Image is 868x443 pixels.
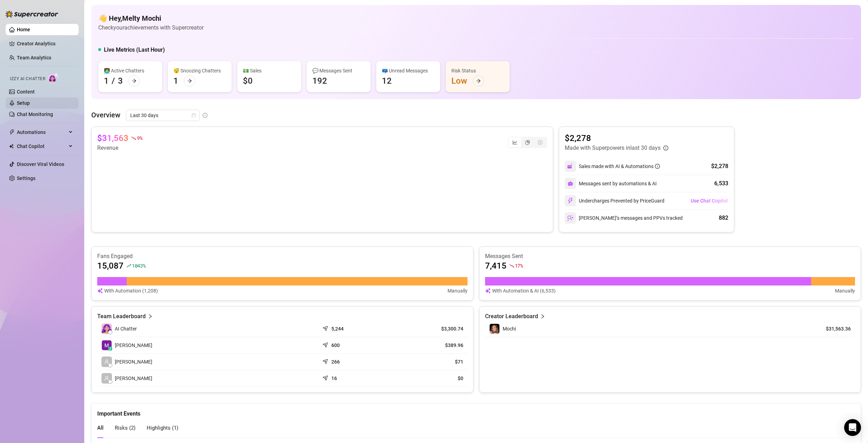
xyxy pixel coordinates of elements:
[115,374,152,382] span: [PERSON_NAME]
[451,67,504,75] div: Risk Status
[476,78,481,83] span: arrow-right
[187,78,192,83] span: arrow-right
[565,144,661,152] article: Made with Superpowers in last 30 days
[844,419,861,436] div: Open Intercom Messenger
[108,347,112,351] div: z
[17,38,73,49] a: Creator Analytics
[147,425,178,431] span: Highlights ( 1 )
[97,144,142,152] article: Revenue
[104,287,158,295] article: With Automation (1,208)
[382,67,435,75] div: 📪 Unread Messages
[97,252,468,260] article: Fans Engaged
[97,425,104,431] span: All
[398,325,463,332] article: $3,300.74
[540,312,545,321] span: right
[485,312,538,321] article: Creator Leaderboard
[714,179,728,188] div: 6,533
[17,111,53,117] a: Chat Monitoring
[515,262,523,269] span: 17 %
[17,127,67,138] span: Automations
[104,75,109,86] div: 1
[398,358,463,365] article: $71
[655,164,660,169] span: info-circle
[331,342,340,349] article: 600
[132,262,146,269] span: 1043 %
[568,181,573,186] img: svg%3e
[91,110,120,120] article: Overview
[97,404,855,418] div: Important Events
[711,162,728,171] div: $2,278
[312,75,327,86] div: 192
[97,312,146,321] article: Team Leaderboard
[115,341,152,349] span: [PERSON_NAME]
[97,260,124,271] article: 15,087
[323,357,330,364] span: send
[565,212,683,224] div: [PERSON_NAME]’s messages and PPVs tracked
[331,358,340,365] article: 266
[97,133,128,144] article: $31,563
[508,137,547,148] div: segmented control
[132,78,137,83] span: arrow-right
[137,135,142,141] span: 9 %
[98,13,204,23] h4: 👋 Hey, Melty Mochi
[102,340,112,350] img: Melty Mochi
[48,73,59,83] img: AI Chatter
[97,287,103,295] img: svg%3e
[115,358,152,366] span: [PERSON_NAME]
[490,324,499,334] img: Mochi
[104,46,165,54] h5: Live Metrics (Last Hour)
[567,198,574,204] img: svg%3e
[118,75,123,86] div: 3
[243,67,296,75] div: 💵 Sales
[691,198,728,204] span: Use Chat Copilot
[17,100,30,106] a: Setup
[17,141,67,152] span: Chat Copilot
[243,75,253,86] div: $0
[485,287,491,295] img: svg%3e
[312,67,365,75] div: 💬 Messages Sent
[323,324,330,331] span: send
[690,195,728,206] button: Use Chat Copilot
[104,359,109,364] span: user
[323,341,330,348] span: send
[565,178,657,189] div: Messages sent by automations & AI
[538,140,543,145] span: dollar-circle
[565,195,664,206] div: Undercharges Prevented by PriceGuard
[173,67,226,75] div: 😴 Snoozing Chatters
[492,287,556,295] article: With Automation & AI (6,533)
[126,263,131,268] span: rise
[104,67,157,75] div: 👩‍💻 Active Chatters
[9,129,15,135] span: thunderbolt
[485,252,855,260] article: Messages Sent
[148,312,153,321] span: right
[565,133,668,144] article: $2,278
[567,163,574,169] img: svg%3e
[719,214,728,222] div: 882
[17,175,35,181] a: Settings
[10,76,45,82] span: Izzy AI Chatter
[101,323,112,334] img: izzy-ai-chatter-avatar-DDCN_rTZ.svg
[173,75,178,86] div: 1
[398,375,463,382] article: $0
[509,263,514,268] span: fall
[448,287,468,295] article: Manually
[17,27,30,32] a: Home
[104,376,109,381] span: user
[98,23,204,32] article: Check your achievements with Supercreator
[398,342,463,349] article: $389.96
[382,75,392,86] div: 12
[17,161,64,167] a: Discover Viral Videos
[192,113,196,117] span: calendar
[131,136,136,141] span: fall
[567,215,574,221] img: svg%3e
[835,287,855,295] article: Manually
[115,425,135,431] span: Risks ( 2 )
[6,11,58,18] img: logo-BBDzfeDw.svg
[485,260,506,271] article: 7,415
[331,325,344,332] article: 5,244
[17,55,51,60] a: Team Analytics
[579,162,660,170] div: Sales made with AI & Automations
[503,326,516,332] span: Mochi
[663,146,668,150] span: info-circle
[9,144,14,149] img: Chat Copilot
